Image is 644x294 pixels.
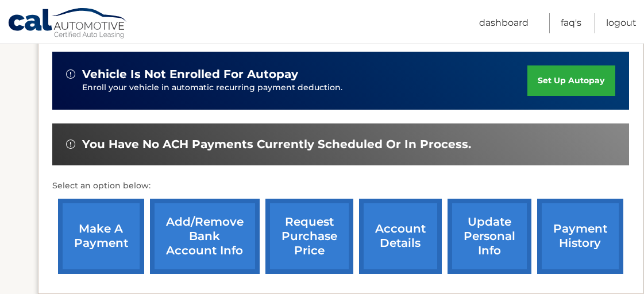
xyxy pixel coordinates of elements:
[82,67,298,82] span: vehicle is not enrolled for autopay
[265,199,353,274] a: request purchase price
[7,7,128,41] a: Cal Automotive
[66,69,75,79] img: alert-white.svg
[606,13,637,33] a: Logout
[448,199,531,274] a: update personal info
[82,137,471,152] span: You have no ACH payments currently scheduled or in process.
[537,199,623,274] a: payment history
[479,13,529,33] a: Dashboard
[359,199,442,274] a: account details
[58,199,144,274] a: make a payment
[82,82,528,94] p: Enroll your vehicle in automatic recurring payment deduction.
[66,140,75,149] img: alert-white.svg
[561,13,581,33] a: FAQ's
[527,65,615,96] a: set up autopay
[150,199,260,274] a: Add/Remove bank account info
[52,179,629,193] p: Select an option below:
